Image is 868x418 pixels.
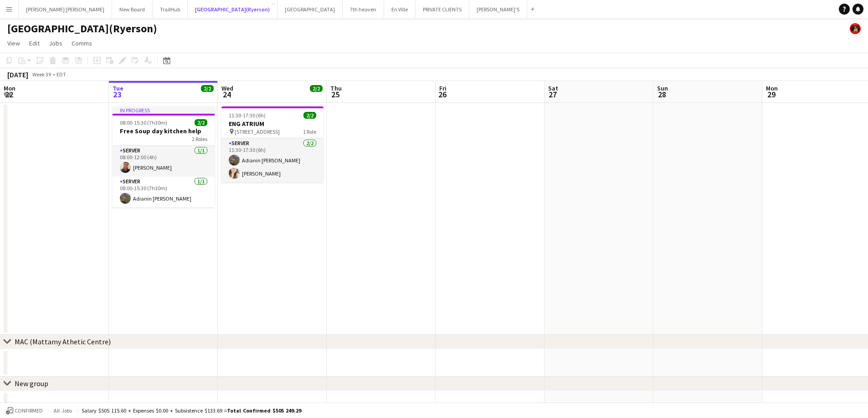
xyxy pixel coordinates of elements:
[656,89,668,100] span: 28
[113,176,215,207] app-card-role: SERVER1/108:00-15:30 (7h30m)Adianin [PERSON_NAME]
[303,112,316,119] span: 2/2
[30,71,53,78] span: Week 39
[384,0,416,18] button: En Ville
[221,106,324,182] app-job-card: 11:30-17:30 (6h)2/2ENG ATRIUM [STREET_ADDRESS]1 RoleSERVER2/211:30-17:30 (6h)Adianin [PERSON_NAME...
[766,84,778,92] span: Mon
[68,37,96,49] a: Comms
[4,37,24,49] a: View
[192,136,207,142] span: 2 Roles
[56,71,66,78] div: EDT
[227,407,301,414] span: Total Confirmed $505 249.29
[2,89,15,100] span: 22
[438,89,447,100] span: 26
[657,84,668,92] span: Sun
[343,0,384,18] button: 7th heaven
[195,119,207,126] span: 2/2
[113,84,123,92] span: Tue
[310,93,322,100] div: 1 Job
[547,89,558,100] span: 27
[201,93,213,100] div: 1 Job
[52,407,74,414] span: All jobs
[548,84,558,92] span: Sat
[221,84,233,92] span: Wed
[29,39,40,47] span: Edit
[112,0,153,18] button: New Board
[15,337,111,346] div: MAC (Mattamy Athetic Centre)
[416,0,469,18] button: PRIVATE CLIENTS
[188,0,277,18] button: [GEOGRAPHIC_DATA](Ryerson)
[153,0,188,18] button: TrailHub
[15,379,48,388] div: New group
[330,84,342,92] span: Thu
[7,22,157,35] h1: [GEOGRAPHIC_DATA](Ryerson)
[310,85,323,92] span: 2/2
[5,406,44,416] button: Confirmed
[82,407,301,414] div: Salary $505 115.60 + Expenses $0.00 + Subsistence $133.69 =
[329,89,342,100] span: 25
[850,23,861,34] app-user-avatar: Yani Salas
[113,106,215,114] div: In progress
[4,84,15,92] span: Mon
[765,89,778,100] span: 29
[277,0,343,18] button: [GEOGRAPHIC_DATA]
[303,128,316,135] span: 1 Role
[220,89,233,100] span: 24
[7,70,28,79] div: [DATE]
[45,37,66,49] a: Jobs
[201,85,214,92] span: 2/2
[26,37,43,49] a: Edit
[72,39,92,47] span: Comms
[120,119,167,126] span: 08:00-15:30 (7h30m)
[439,84,447,92] span: Fri
[229,112,266,119] span: 11:30-17:30 (6h)
[49,39,62,47] span: Jobs
[111,89,123,100] span: 23
[113,127,215,135] h3: Free Soup day kitchen help
[15,408,43,414] span: Confirmed
[221,120,324,128] h3: ENG ATRIUM
[113,106,215,207] app-job-card: In progress08:00-15:30 (7h30m)2/2Free Soup day kitchen help2 RolesSERVER1/108:00-12:00 (4h)[PERSO...
[113,146,215,176] app-card-role: SERVER1/108:00-12:00 (4h)[PERSON_NAME]
[7,39,20,47] span: View
[221,138,324,182] app-card-role: SERVER2/211:30-17:30 (6h)Adianin [PERSON_NAME][PERSON_NAME]
[469,0,527,18] button: [PERSON_NAME]'S
[19,0,112,18] button: [PERSON_NAME] [PERSON_NAME]
[235,128,280,135] span: [STREET_ADDRESS]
